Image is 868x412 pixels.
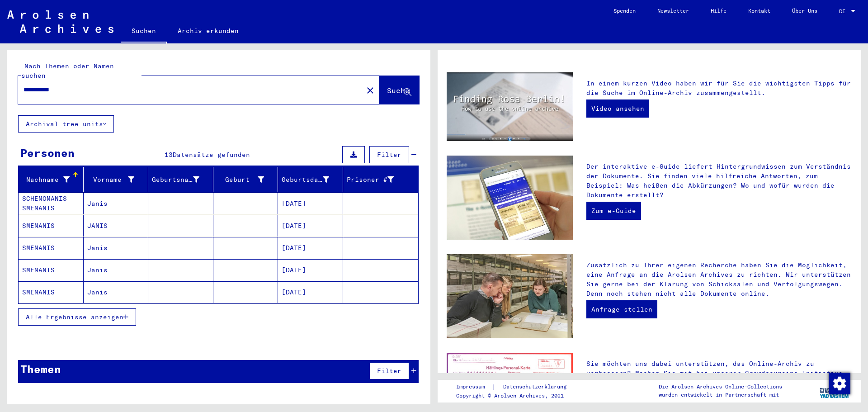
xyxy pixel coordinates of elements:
button: Filter [369,362,409,379]
mat-header-cell: Geburt‏ [213,167,278,192]
span: Filter [377,151,401,159]
a: Archiv erkunden [167,20,250,42]
a: Suchen [121,20,167,43]
span: 13 [165,151,173,159]
button: Archival tree units [18,115,114,133]
a: Impressum [456,382,492,392]
img: yv_logo.png [818,379,852,402]
span: Filter [377,367,401,375]
mat-cell: Janis [84,281,149,303]
div: Prisoner # [347,172,408,187]
button: Alle Ergebnisse anzeigen [18,308,136,326]
a: Video ansehen [586,99,649,118]
p: In einem kurzen Video haben wir für Sie die wichtigsten Tipps für die Suche im Online-Archiv zusa... [586,79,852,98]
mat-header-cell: Geburtsdatum [278,167,343,192]
div: Vorname [87,172,148,187]
mat-header-cell: Vorname [84,167,149,192]
a: Datenschutzerklärung [496,382,577,392]
mat-cell: SMEMANIS [19,215,84,237]
button: Filter [369,146,409,163]
p: Copyright © Arolsen Archives, 2021 [456,392,577,400]
mat-cell: [DATE] [278,281,343,303]
div: Geburtsname [152,175,199,185]
p: Sie möchten uns dabei unterstützen, das Online-Archiv zu verbessern? Machen Sie mit bei unserer C... [586,359,852,407]
a: Zum e-Guide [586,202,641,220]
mat-header-cell: Prisoner # [343,167,419,192]
div: Personen [20,145,75,161]
div: Geburtsdatum [282,175,329,185]
div: Themen [20,361,61,377]
mat-cell: Janis [84,237,149,259]
button: Clear [361,81,379,99]
span: DE [839,8,849,14]
mat-label: Nach Themen oder Namen suchen [21,62,114,80]
span: Alle Ergebnisse anzeigen [26,313,123,321]
p: Der interaktive e-Guide liefert Hintergrundwissen zum Verständnis der Dokumente. Sie finden viele... [586,162,852,200]
mat-cell: [DATE] [278,259,343,281]
mat-cell: Janis [84,259,149,281]
mat-cell: [DATE] [278,193,343,214]
button: Suche [379,76,419,104]
mat-cell: SMEMANIS [19,259,84,281]
mat-cell: Janis [84,193,149,214]
mat-header-cell: Geburtsname [148,167,213,192]
mat-cell: SMEMANIS [19,281,84,303]
img: Arolsen_neg.svg [7,10,113,33]
div: Geburt‏ [217,172,278,187]
div: Nachname [22,172,83,187]
div: Nachname [22,175,70,185]
div: Vorname [87,175,135,185]
mat-cell: SMEMANIS [19,237,84,259]
span: Datensätze gefunden [173,151,250,159]
p: Die Arolsen Archives Online-Collections [659,383,782,391]
a: Anfrage stellen [586,300,657,318]
span: Suche [387,86,410,95]
mat-header-cell: Nachname [19,167,84,192]
div: Prisoner # [347,175,394,185]
p: Zusätzlich zu Ihrer eigenen Recherche haben Sie die Möglichkeit, eine Anfrage an die Arolsen Arch... [586,260,852,298]
mat-cell: SCHEMOMANIS SMEMANIS [19,193,84,214]
p: wurden entwickelt in Partnerschaft mit [659,391,782,399]
img: eguide.jpg [447,156,573,240]
mat-cell: JANIS [84,215,149,237]
mat-cell: [DATE] [278,215,343,237]
div: | [456,382,577,392]
img: inquiries.jpg [447,254,573,338]
img: video.jpg [447,72,573,141]
div: Geburtsdatum [282,172,343,187]
mat-icon: close [365,85,376,96]
img: Zustimmung ändern [829,373,850,394]
div: Geburtsname [152,172,213,187]
div: Geburt‏ [217,175,264,185]
mat-cell: [DATE] [278,237,343,259]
